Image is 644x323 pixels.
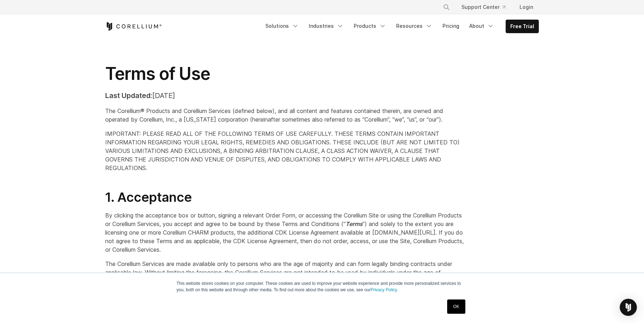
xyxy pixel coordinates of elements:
a: Privacy Policy. [370,287,398,292]
a: About [465,20,499,32]
a: Login [514,1,539,14]
div: Navigation Menu [261,20,539,33]
a: Industries [305,20,348,32]
a: Corellium Home [105,22,162,31]
button: Search [440,1,453,14]
span: The Corellium Services are made available only to persons who are the age of majority and can for... [105,260,452,284]
span: By clicking the acceptance box or button, signing a relevant Order Form, or accessing the Corelli... [105,212,464,253]
p: This website stores cookies on your computer. These cookies are used to improve your website expe... [177,280,467,293]
a: Support Center [456,1,511,14]
h1: Terms of Use [105,63,464,84]
span: The Corellium® Products and Corellium Services (defined below), and all content and features cont... [105,107,443,123]
div: Open Intercom Messenger [620,299,637,316]
p: [DATE] [105,90,464,101]
a: Free Trial [506,20,538,33]
a: Products [349,20,390,32]
span: 1. Acceptance [105,189,192,205]
a: Pricing [438,20,464,32]
a: Resources [392,20,437,32]
strong: Last Updated: [105,91,152,100]
a: Solutions [261,20,303,32]
em: Terms [346,220,363,227]
div: Navigation Menu [434,1,539,14]
a: OK [447,299,465,314]
span: IMPORTANT: PLEASE READ ALL OF THE FOLLOWING TERMS OF USE CAREFULLY. THESE TERMS CONTAIN IMPORTANT... [105,130,460,171]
